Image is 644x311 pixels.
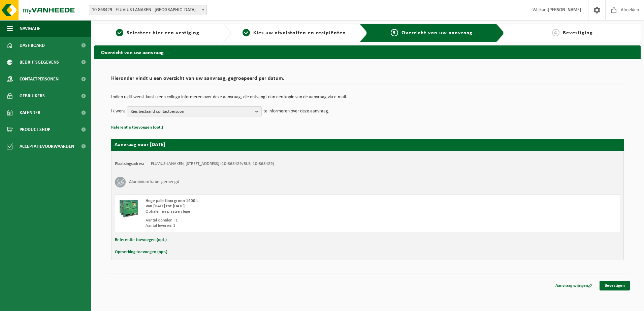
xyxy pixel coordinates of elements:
a: 2Kies uw afvalstoffen en recipiënten [234,29,354,37]
span: Kies uw afvalstoffen en recipiënten [253,30,346,36]
span: 10-868429 - FLUVIUS-LANAKEN - LANAKEN [89,5,206,15]
button: Kies bestaand contactpersoon [127,106,262,116]
span: Hoge palletbox groen 1400 L [146,199,198,203]
span: Acceptatievoorwaarden [20,138,74,155]
a: 1Selecteer hier een vestiging [98,29,218,37]
span: 3 [391,29,398,36]
span: Navigatie [20,20,40,37]
span: Kalender [20,104,40,121]
span: Gebruikers [20,88,45,104]
span: Overzicht van uw aanvraag [401,30,473,36]
strong: Plaatsingsadres: [115,162,144,166]
h2: Overzicht van uw aanvraag [94,45,641,59]
span: 2 [243,29,250,36]
span: Selecteer hier een vestiging [127,30,199,36]
button: Referentie toevoegen (opt.) [111,123,163,132]
p: Ik wens [111,106,125,116]
span: Product Shop [20,121,50,138]
strong: Van [DATE] tot [DATE] [146,204,185,208]
p: te informeren over deze aanvraag. [263,106,329,116]
span: Kies bestaand contactpersoon [131,107,253,117]
button: Opmerking toevoegen (opt.) [115,248,167,256]
strong: Aanvraag voor [DATE] [115,142,165,147]
div: Ophalen en plaatsen lege [146,209,394,214]
span: 1 [116,29,123,36]
span: Contactpersonen [20,71,59,88]
span: Dashboard [20,37,45,54]
h2: Hieronder vindt u een overzicht van uw aanvraag, gegroepeerd per datum. [111,76,624,85]
button: Referentie toevoegen (opt.) [115,236,167,244]
strong: [PERSON_NAME] [548,7,581,12]
h3: Aluminium kabel gemengd [129,177,179,187]
img: PB-HB-1400-HPE-GN-01.png [119,198,139,218]
span: 10-868429 - FLUVIUS-LANAKEN - LANAKEN [89,5,207,15]
span: 4 [552,29,559,36]
td: FLUVIUS-LANAKEN, [STREET_ADDRESS] (10-868429/BUS, 10-868429) [151,161,274,167]
div: Aantal leveren: 1 [146,223,394,229]
a: Bevestigen [600,281,630,290]
div: Aantal ophalen : 1 [146,218,394,223]
span: Bedrijfsgegevens [20,54,59,71]
span: Bevestiging [563,30,593,36]
a: Aanvraag wijzigen [550,281,598,290]
p: Indien u dit wenst kunt u een collega informeren over deze aanvraag, die ontvangt dan een kopie v... [111,95,624,100]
